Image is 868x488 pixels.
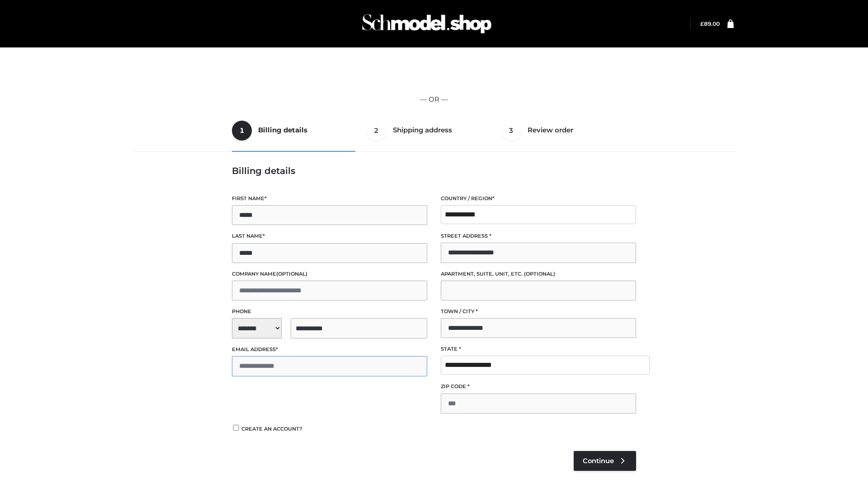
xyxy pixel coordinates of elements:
label: Street address [441,232,636,240]
input: Create an account? [232,425,240,431]
label: State [441,345,636,353]
label: Company name [232,270,427,278]
span: (optional) [276,271,307,277]
span: £ [700,20,704,27]
h3: Billing details [232,165,636,176]
bdi: 89.00 [700,20,720,27]
p: — OR — [134,94,734,105]
span: Continue [583,457,614,465]
iframe: Secure express checkout frame [132,60,736,85]
span: Create an account? [241,426,302,432]
label: ZIP Code [441,382,636,391]
span: (optional) [524,271,555,277]
label: Email address [232,345,427,354]
a: Continue [574,451,636,471]
label: Last name [232,232,427,240]
label: Apartment, suite, unit, etc. [441,270,636,278]
label: Town / City [441,307,636,316]
img: Schmodel Admin 964 [359,6,495,42]
label: Country / Region [441,194,636,203]
a: £89.00 [700,20,720,27]
label: Phone [232,307,427,316]
label: First name [232,194,427,203]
